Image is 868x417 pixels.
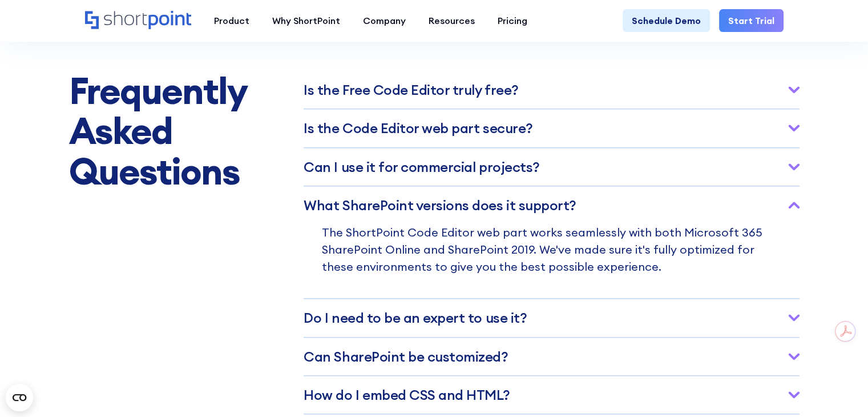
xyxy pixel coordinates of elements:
[304,198,576,212] h3: What SharePoint versions does it support?
[304,310,527,325] h3: Do I need﻿ to be an expert to use it?
[429,14,475,27] div: Resources
[6,384,33,411] button: Open CMP widget
[85,11,191,30] a: Home
[623,9,710,32] a: Schedule Demo
[304,159,539,174] h3: Ca﻿n I use it for commercial projects?
[304,349,508,364] h3: Can SharePoint be customized?
[214,14,249,27] div: Product
[304,82,518,97] h3: Is the Free Co﻿de Editor truly free?
[322,224,781,298] p: The ShortPoint Code Editor web part works seamlessly with both Microsoft 365 SharePoint Online an...
[363,14,406,27] div: Company
[304,387,510,402] h3: How do I embed CSS and HTML?
[498,14,527,27] div: Pricing
[352,9,417,32] a: Company
[304,121,532,135] h3: Is the Code Editor web part secure?
[417,9,486,32] a: Resources
[203,9,261,32] a: Product
[261,9,352,32] a: Why ShortPoint
[663,285,868,417] iframe: Chat Widget
[486,9,539,32] a: Pricing
[69,71,247,191] h2: Frequently Asked Questions
[272,14,340,27] div: Why ShortPoint
[719,9,784,32] a: Start Trial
